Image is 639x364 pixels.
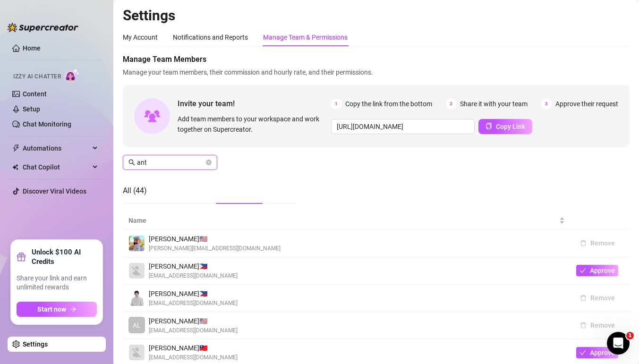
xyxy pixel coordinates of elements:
span: [EMAIL_ADDRESS][DOMAIN_NAME] [149,326,238,335]
button: Approve [576,265,618,276]
span: Share your link and earn unlimited rewards [17,274,97,292]
span: copy [486,123,492,129]
span: Start now [37,305,66,313]
span: thunderbolt [12,144,20,152]
span: [PERSON_NAME] 🇵🇭 [149,288,238,299]
span: [EMAIL_ADDRESS][DOMAIN_NAME] [149,299,238,308]
img: Chat Copilot [12,164,18,170]
div: Manage Team & Permissions [263,32,348,42]
span: Chat Copilot [23,160,90,175]
a: Discover Viral Videos [23,187,86,195]
div: My Account [123,32,158,42]
input: Search members [137,157,204,168]
img: Paul Andrei Casupanan [129,290,145,306]
div: Notifications and Reports [173,32,248,42]
span: arrow-right [70,306,77,313]
span: Approve [590,267,615,274]
span: 3 [541,99,552,109]
span: Manage Team Members [123,54,630,65]
span: Add team members to your workspace and work together on Supercreator. [178,114,327,135]
button: Copy Link [478,119,532,134]
h2: Settings [123,7,630,25]
button: Remove [576,320,619,331]
span: Izzy AI Chatter [13,72,61,81]
a: Chat Monitoring [23,120,71,128]
span: [PERSON_NAME] 🇵🇭 [149,261,238,271]
img: Lorraine Laxamana [129,345,145,360]
button: Approve [576,347,618,358]
span: search [128,159,135,166]
span: Copy the link from the bottom [345,99,432,109]
span: 1 [626,332,634,339]
span: [PERSON_NAME] 🇹🇼 [149,343,238,353]
button: Remove [576,292,619,304]
span: Copy Link [496,123,525,130]
span: Name [128,215,557,226]
span: [EMAIL_ADDRESS][DOMAIN_NAME] [149,271,238,280]
button: Start nowarrow-right [17,302,97,317]
div: All (44) [123,185,147,196]
img: AI Chatter [65,68,79,82]
span: 1 [331,99,341,109]
img: Danilo Camara [129,263,145,279]
a: Content [23,90,47,98]
span: Approve their request [555,99,618,109]
strong: Unlock $100 AI Credits [32,247,97,266]
span: Approve [590,349,615,356]
th: Name [123,212,571,230]
span: [EMAIL_ADDRESS][DOMAIN_NAME] [149,353,238,362]
a: Settings [23,340,48,348]
span: [PERSON_NAME][EMAIL_ADDRESS][DOMAIN_NAME] [149,244,281,253]
span: [PERSON_NAME] 🇺🇸 [149,234,281,244]
img: Evan Gillis [129,236,145,251]
span: 2 [446,99,456,109]
iframe: Intercom live chat [607,332,630,355]
span: gift [17,252,26,262]
span: [PERSON_NAME] 🇺🇸 [149,316,238,326]
span: check [579,349,586,356]
a: Home [23,44,41,52]
span: AL [133,320,141,330]
span: Invite your team! [178,98,331,110]
span: Automations [23,141,90,156]
a: Setup [23,105,40,113]
span: check [579,267,586,274]
img: logo-BBDzfeDw.svg [8,23,78,32]
span: Share it with your team [460,99,528,109]
button: Remove [576,237,619,249]
button: close-circle [206,160,212,165]
span: Manage your team members, their commission and hourly rate, and their permissions. [123,67,630,77]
